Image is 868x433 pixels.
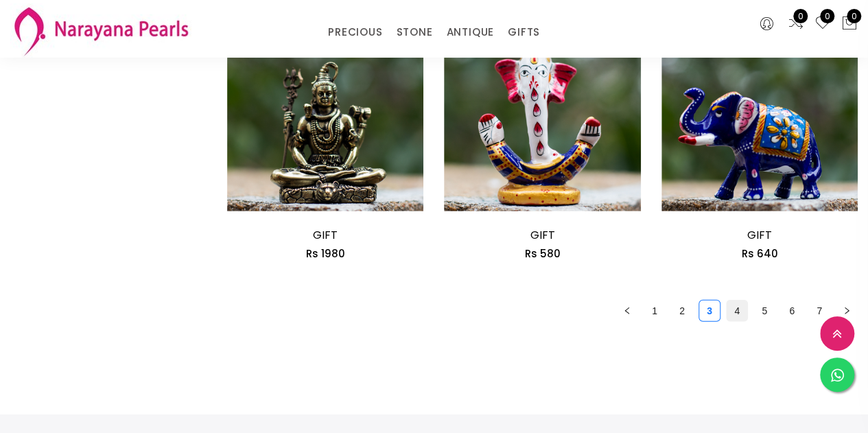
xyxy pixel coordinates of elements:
[699,301,720,321] a: 3
[747,227,772,243] a: GIFT
[836,300,858,322] li: Next Page
[396,22,432,43] a: STONE
[841,15,858,33] button: 0
[793,9,808,23] span: 0
[741,246,777,261] span: Rs 640
[699,300,720,322] li: 3
[446,22,494,43] a: ANTIQUE
[843,307,851,315] span: right
[726,300,748,322] li: 4
[671,300,693,322] li: 2
[525,246,561,261] span: Rs 580
[808,300,830,322] li: 7
[644,300,666,322] li: 1
[328,22,382,43] a: PRECIOUS
[306,246,345,261] span: Rs 1980
[782,301,802,321] a: 6
[754,301,775,321] a: 5
[836,300,858,322] button: right
[809,301,830,321] a: 7
[814,15,831,33] a: 0
[820,9,834,23] span: 0
[644,301,665,321] a: 1
[672,301,692,321] a: 2
[753,300,775,322] li: 5
[530,227,555,243] a: GIFT
[788,15,804,33] a: 0
[623,307,631,315] span: left
[616,300,638,322] li: Previous Page
[616,300,638,322] button: left
[781,300,803,322] li: 6
[508,22,540,43] a: GIFTS
[847,9,861,23] span: 0
[313,227,338,243] a: GIFT
[727,301,747,321] a: 4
